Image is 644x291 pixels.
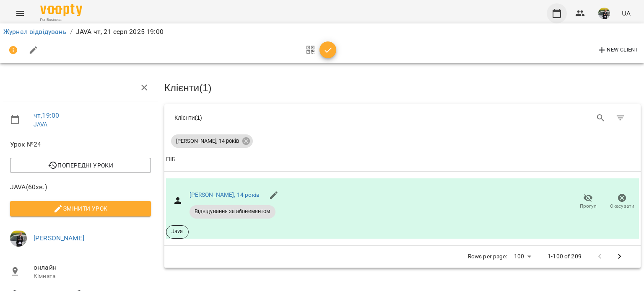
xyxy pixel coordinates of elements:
[164,82,641,93] h3: Клієнти ( 1 )
[10,182,151,192] span: JAVA ( 60 хв. )
[76,27,164,37] p: JAVA чт, 21 серп 2025 19:00
[34,111,59,119] a: чт , 19:00
[610,108,631,128] button: Фільтр
[468,252,507,261] p: Rows per page:
[10,139,151,149] span: Урок №24
[3,28,67,36] a: Журнал відвідувань
[190,191,260,198] a: [PERSON_NAME], 14 років
[618,5,634,21] button: UA
[622,9,631,18] span: UA
[171,134,253,148] div: [PERSON_NAME], 14 років
[605,190,639,214] button: Скасувати
[164,104,641,131] div: Table Toolbar
[40,4,82,16] img: Voopty Logo
[40,17,82,23] span: For Business
[17,203,144,214] span: Змінити урок
[10,3,30,23] button: Menu
[591,108,611,128] button: Search
[166,155,176,165] div: Sort
[70,27,73,37] li: /
[17,160,144,170] span: Попередні уроки
[34,263,151,273] span: онлайн
[10,230,27,247] img: a92d573242819302f0c564e2a9a4b79e.jpg
[34,121,48,128] a: JAVA
[571,190,605,214] button: Прогул
[166,228,188,235] span: Java
[10,158,151,173] button: Попередні уроки
[34,272,151,281] p: Кімната
[166,155,176,165] div: ПІБ
[598,8,610,19] img: a92d573242819302f0c564e2a9a4b79e.jpg
[595,44,641,57] button: New Client
[34,234,84,242] a: [PERSON_NAME]
[10,201,151,216] button: Змінити урок
[548,252,582,261] p: 1-100 of 209
[3,27,641,37] nav: breadcrumb
[166,155,639,165] span: ПІБ
[171,137,244,145] span: [PERSON_NAME], 14 років
[597,45,639,55] span: New Client
[580,203,597,210] span: Прогул
[190,208,275,215] span: Відвідування за абонементом
[174,113,396,122] div: Клієнти ( 1 )
[610,203,634,210] span: Скасувати
[610,247,630,267] button: Next Page
[511,250,534,263] div: 100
